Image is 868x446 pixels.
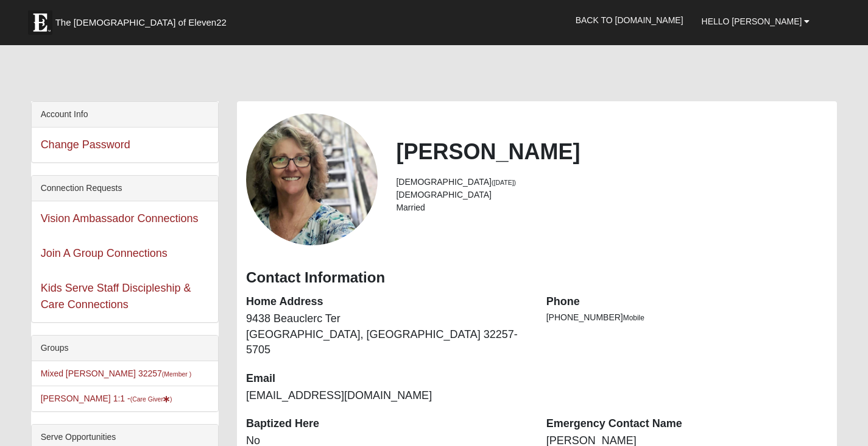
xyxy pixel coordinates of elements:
[396,138,828,165] h2: [PERSON_NAME]
[396,201,828,214] li: Married
[162,370,191,378] small: (Member )
[32,336,218,361] div: Groups
[396,189,828,201] li: [DEMOGRAPHIC_DATA]
[546,294,828,310] dt: Phone
[246,269,828,287] h3: Contact Information
[246,416,528,432] dt: Baptized Here
[702,16,802,26] span: Hello [PERSON_NAME]
[546,416,828,432] dt: Emergency Contact Name
[246,388,528,404] dd: [EMAIL_ADDRESS][DOMAIN_NAME]
[396,176,828,189] li: [DEMOGRAPHIC_DATA]
[41,369,192,378] a: Mixed [PERSON_NAME] 32257(Member )
[41,394,172,403] a: [PERSON_NAME] 1:1 -(Care Giver)
[55,16,227,29] span: The [DEMOGRAPHIC_DATA] of Eleven22
[693,6,819,37] a: Hello [PERSON_NAME]
[41,282,191,311] a: Kids Serve Staff Discipleship & Care Connections
[623,314,644,322] span: Mobile
[32,176,218,201] div: Connection Requests
[492,179,516,186] small: ([DATE])
[41,247,168,259] a: Join A Group Connections
[566,5,693,35] a: Back to [DOMAIN_NAME]
[130,395,172,403] small: (Care Giver )
[246,294,528,310] dt: Home Address
[32,102,218,128] div: Account Info
[546,311,828,324] li: [PHONE_NUMBER]
[246,311,528,358] dd: 9438 Beauclerc Ter [GEOGRAPHIC_DATA], [GEOGRAPHIC_DATA] 32257-5705
[246,371,528,387] dt: Email
[41,212,199,225] a: Vision Ambassador Connections
[28,10,52,35] img: Eleven22 logo
[41,138,130,151] a: Change Password
[22,4,266,35] a: The [DEMOGRAPHIC_DATA] of Eleven22
[246,113,378,245] a: View Fullsize Photo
